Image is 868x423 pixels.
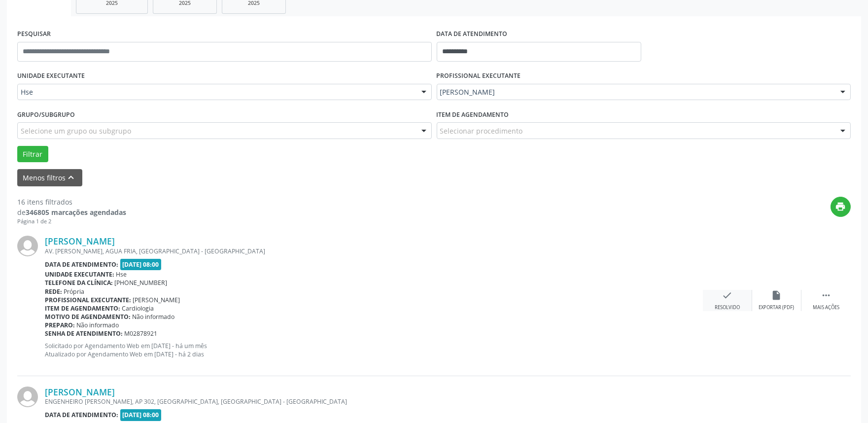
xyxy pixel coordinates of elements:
[26,208,126,217] strong: 346805 marcações agendadas
[17,107,75,122] label: Grupo/Subgrupo
[77,321,119,329] span: Não informado
[17,169,82,186] button: Menos filtroskeyboard_arrow_up
[66,172,77,183] i: keyboard_arrow_up
[45,247,703,255] div: AV. [PERSON_NAME], AGUA FRIA, [GEOGRAPHIC_DATA] - [GEOGRAPHIC_DATA]
[17,197,126,207] div: 16 itens filtrados
[45,270,114,279] b: Unidade executante:
[122,304,154,313] span: Cardiologia
[45,304,120,313] b: Item de agendamento:
[45,287,62,296] b: Rede:
[45,279,113,287] b: Telefone da clínica:
[17,69,85,84] label: UNIDADE EXECUTANTE
[771,290,782,301] i: insert_drive_file
[17,236,38,256] img: img
[813,304,839,311] div: Mais ações
[45,260,118,269] b: Data de atendimento:
[17,207,126,217] div: de
[115,279,168,287] span: [PHONE_NUMBER]
[120,409,162,421] span: [DATE] 08:00
[21,87,412,97] span: Hse
[831,197,851,217] button: print
[759,304,795,311] div: Exportar (PDF)
[45,313,131,321] b: Motivo de agendamento:
[17,217,126,226] div: Página 1 de 2
[45,329,123,338] b: Senha de atendimento:
[45,321,75,329] b: Preparo:
[133,296,180,304] span: [PERSON_NAME]
[722,290,733,301] i: check
[17,387,38,407] img: img
[715,304,740,311] div: Resolvido
[116,270,127,279] span: Hse
[45,397,703,406] div: ENGENHEIRO [PERSON_NAME], AP 302, [GEOGRAPHIC_DATA], [GEOGRAPHIC_DATA] - [GEOGRAPHIC_DATA]
[45,387,115,397] a: [PERSON_NAME]
[45,411,118,419] b: Data de atendimento:
[133,313,175,321] span: Não informado
[120,259,162,270] span: [DATE] 08:00
[45,296,131,304] b: Profissional executante:
[17,146,48,163] button: Filtrar
[437,107,509,122] label: Item de agendamento
[821,290,832,301] i: 
[125,329,158,338] span: M02878921
[437,27,508,42] label: DATA DE ATENDIMENTO
[64,287,85,296] span: Própria
[437,69,521,84] label: PROFISSIONAL EXECUTANTE
[835,201,846,212] i: print
[21,126,131,136] span: Selecione um grupo ou subgrupo
[17,27,51,42] label: PESQUISAR
[440,87,831,97] span: [PERSON_NAME]
[440,126,523,136] span: Selecionar procedimento
[45,342,703,358] p: Solicitado por Agendamento Web em [DATE] - há um mês Atualizado por Agendamento Web em [DATE] - h...
[45,236,115,247] a: [PERSON_NAME]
